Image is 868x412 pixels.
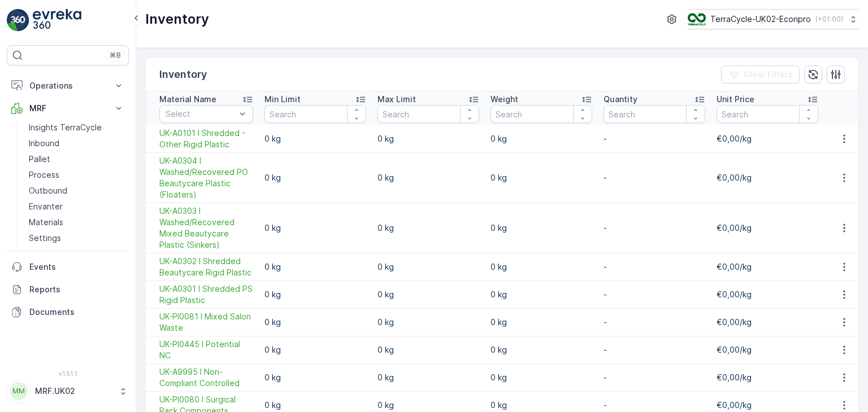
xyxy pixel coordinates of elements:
[721,65,800,84] button: Clear Filters
[24,151,129,167] a: Pallet
[604,133,705,144] p: -
[29,217,63,228] p: Materials
[604,344,705,356] p: -
[110,51,121,60] p: ⌘B
[377,105,479,123] input: Search
[159,311,253,334] a: UK-PI0081 I Mixed Salon Waste
[604,400,705,411] p: -
[264,372,366,383] p: 0 kg
[717,223,752,233] span: €0,00/kg
[159,67,207,82] p: Inventory
[264,261,366,273] p: 0 kg
[7,97,129,120] button: MRF
[24,135,129,151] a: Inbound
[491,222,592,234] p: 0 kg
[29,233,61,244] p: Settings
[377,94,416,105] p: Max Limit
[24,167,129,183] a: Process
[491,172,592,183] p: 0 kg
[377,372,479,383] p: 0 kg
[159,256,253,278] a: UK-A0302 I Shredded Beautycare Rigid Plastic
[604,261,705,273] p: -
[491,400,592,411] p: 0 kg
[717,290,752,299] span: €0,00/kg
[377,344,479,356] p: 0 kg
[24,120,129,135] a: Insights TerraCycle
[688,13,706,25] img: terracycle_logo_wKaHoWT.png
[604,372,705,383] p: -
[33,9,81,32] img: logo_light-DOdMpM7g.png
[29,154,50,165] p: Pallet
[24,230,129,246] a: Settings
[717,173,752,182] span: €0,00/kg
[264,344,366,356] p: 0 kg
[264,222,366,234] p: 0 kg
[24,199,129,214] a: Envanter
[491,289,592,300] p: 0 kg
[29,201,63,212] p: Envanter
[815,15,843,24] p: ( +01:00 )
[159,205,253,251] a: UK-A0303 I Washed/Recovered Mixed Beautycare Plastic (Sinkers)
[29,138,59,149] p: Inbound
[24,183,129,199] a: Outbound
[377,261,479,273] p: 0 kg
[717,345,752,354] span: €0,00/kg
[159,366,253,389] a: UK-A9995 I Non-Compliant Controlled
[10,382,28,400] div: MM
[604,172,705,183] p: -
[166,108,236,120] p: Select
[159,283,253,306] a: UK-A0301 I Shredded PS Rigid Plastic
[377,317,479,328] p: 0 kg
[24,214,129,230] a: Materials
[491,372,592,383] p: 0 kg
[717,134,752,143] span: €0,00/kg
[35,385,113,397] p: MRF.UK02
[717,317,752,327] span: €0,00/kg
[29,185,67,196] p: Outbound
[7,278,129,301] a: Reports
[7,256,129,278] a: Events
[377,172,479,183] p: 0 kg
[29,284,124,295] p: Reports
[29,261,124,273] p: Events
[744,69,793,80] p: Clear Filters
[377,289,479,300] p: 0 kg
[264,172,366,183] p: 0 kg
[604,94,637,105] p: Quantity
[717,105,818,123] input: Search
[491,105,592,123] input: Search
[491,133,592,144] p: 0 kg
[491,94,518,105] p: Weight
[7,9,29,32] img: logo
[491,344,592,356] p: 0 kg
[491,261,592,273] p: 0 kg
[159,339,253,361] a: UK-PI0445 I Potential NC
[29,122,102,133] p: Insights TerraCycle
[491,317,592,328] p: 0 kg
[29,80,106,91] p: Operations
[7,379,129,403] button: MMMRF.UK02
[264,400,366,411] p: 0 kg
[7,74,129,97] button: Operations
[264,105,366,123] input: Search
[264,94,301,105] p: Min Limit
[604,289,705,300] p: -
[688,9,859,29] button: TerraCycle-UK02-Econpro(+01:00)
[377,400,479,411] p: 0 kg
[29,306,124,318] p: Documents
[29,103,106,114] p: MRF
[29,169,59,181] p: Process
[159,128,253,150] a: UK-A0101 I Shredded - Other Rigid Plastic
[159,155,253,200] a: UK-A0304 I Washed/Recovered PO Beautycare Plastic (Floaters)
[710,14,811,25] p: TerraCycle-UK02-Econpro
[264,317,366,328] p: 0 kg
[377,133,479,144] p: 0 kg
[604,105,705,123] input: Search
[604,222,705,234] p: -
